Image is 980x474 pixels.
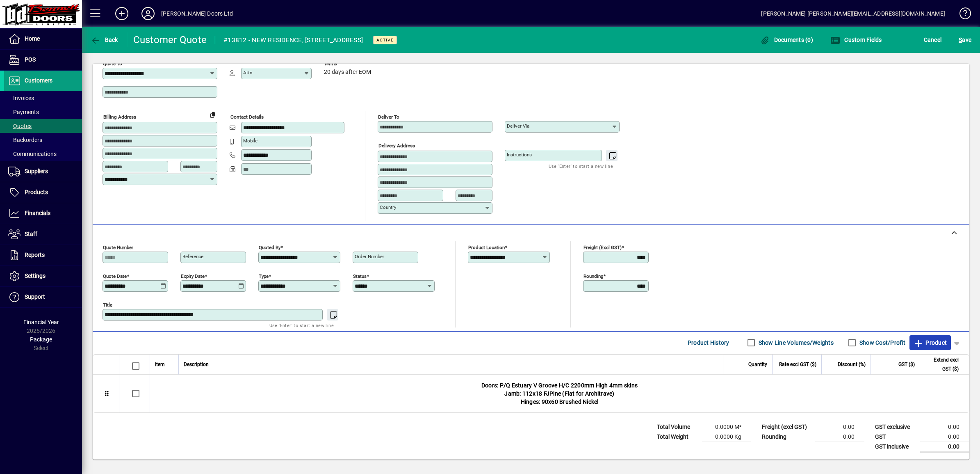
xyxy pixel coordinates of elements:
a: Financials [4,203,82,224]
div: [PERSON_NAME] Doors Ltd [161,7,233,20]
span: Financial Year [23,319,59,325]
a: Reports [4,245,82,266]
mat-hint: Use 'Enter' to start a new line [549,161,613,171]
a: Suppliers [4,161,82,182]
td: Total Weight [653,432,702,442]
td: Total Volume [653,422,702,432]
button: Profile [135,6,161,21]
td: Freight (excl GST) [758,422,815,432]
a: Invoices [4,91,82,105]
td: 0.00 [920,422,969,432]
span: Discount (%) [838,360,866,369]
a: Quotes [4,119,82,133]
mat-label: Quote date [103,273,127,279]
span: Package [30,336,52,343]
td: 0.00 [920,432,969,442]
div: Customer Quote [133,33,207,46]
a: Communications [4,147,82,161]
button: Copy to Delivery address [206,108,219,121]
mat-label: Mobile [243,138,258,144]
span: Item [155,360,165,369]
span: Communications [8,151,57,157]
span: Terms [324,61,373,66]
label: Show Line Volumes/Weights [757,339,834,347]
mat-label: Deliver via [507,123,529,129]
span: Invoices [8,95,34,101]
button: Back [89,32,120,47]
td: GST inclusive [871,442,920,452]
span: ave [959,33,971,46]
span: Cancel [924,33,942,46]
app-page-header-button: Back [82,32,127,47]
span: Customers [25,77,52,84]
div: #13812 - NEW RESIDENCE, [STREET_ADDRESS] [223,34,363,47]
span: Products [25,189,48,195]
span: Payments [8,109,39,115]
span: Quantity [748,360,767,369]
button: Documents (0) [758,32,815,47]
span: Support [25,293,45,300]
span: Home [25,35,40,42]
mat-label: Deliver To [378,114,399,120]
mat-label: Instructions [507,152,532,158]
mat-label: Quoted by [259,244,280,250]
span: Active [376,37,394,43]
mat-label: Country [380,204,396,210]
span: Description [184,360,209,369]
span: Product [914,336,947,349]
td: 0.0000 Kg [702,432,751,442]
td: 0.00 [815,422,864,432]
span: Backorders [8,137,42,143]
mat-label: Rounding [583,273,603,279]
span: Custom Fields [830,37,882,43]
a: Support [4,287,82,307]
mat-label: Quote To [103,61,122,66]
span: Extend excl GST ($) [925,355,959,373]
span: S [959,37,962,43]
a: Backorders [4,133,82,147]
td: Rounding [758,432,815,442]
td: GST [871,432,920,442]
a: Products [4,182,82,203]
mat-label: Product location [468,244,505,250]
label: Show Cost/Profit [858,339,905,347]
mat-label: Type [259,273,269,279]
a: Knowledge Base [953,2,970,28]
button: Add [109,6,135,21]
span: Reports [25,252,45,258]
span: Financials [25,210,50,216]
mat-label: Title [103,302,112,307]
span: Suppliers [25,168,48,174]
td: 0.00 [920,442,969,452]
button: Product History [684,335,733,350]
mat-label: Freight (excl GST) [583,244,622,250]
button: Custom Fields [828,32,884,47]
a: Staff [4,224,82,245]
a: Home [4,29,82,49]
span: 20 days after EOM [324,69,371,76]
span: Settings [25,272,46,279]
span: Back [91,37,118,43]
span: Documents (0) [760,37,813,43]
mat-hint: Use 'Enter' to start a new line [269,321,334,330]
button: Save [957,32,973,47]
a: Settings [4,266,82,286]
span: Quotes [8,123,32,129]
mat-label: Status [353,273,367,279]
span: GST ($) [898,360,915,369]
span: Product History [688,336,729,349]
div: [PERSON_NAME] [PERSON_NAME][EMAIL_ADDRESS][DOMAIN_NAME] [761,7,945,20]
a: Payments [4,105,82,119]
a: POS [4,50,82,70]
td: 0.0000 M³ [702,422,751,432]
button: Product [909,335,951,350]
mat-label: Expiry date [181,273,205,279]
mat-label: Attn [243,70,252,76]
mat-label: Quote number [103,244,133,250]
td: 0.00 [815,432,864,442]
div: Doors: P/Q Estuary V Groove H/C 2200mm High 4mm skins Jamb: 112x18 FJPine (Flat for Architrave) H... [150,375,969,412]
td: GST exclusive [871,422,920,432]
button: Cancel [922,32,944,47]
span: Rate excl GST ($) [779,360,816,369]
mat-label: Reference [182,254,203,259]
